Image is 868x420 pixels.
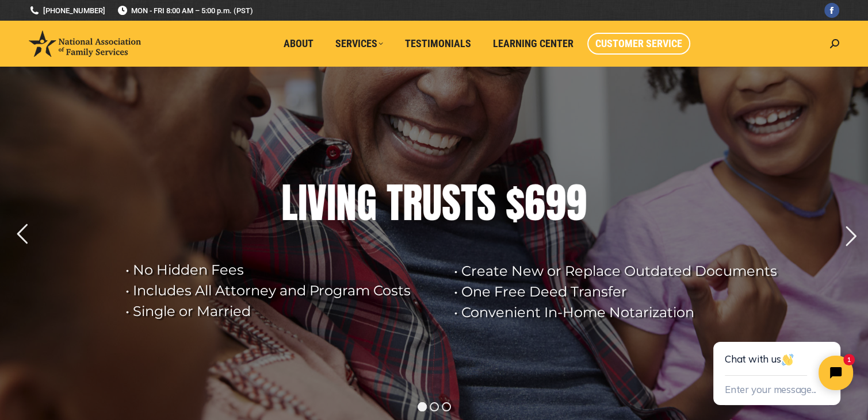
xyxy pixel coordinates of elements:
[477,180,496,226] div: S
[357,180,377,226] div: G
[525,180,545,226] div: 6
[387,180,403,226] div: T
[824,3,839,18] a: Facebook page opens in new window
[595,37,682,50] span: Customer Service
[587,33,690,55] a: Customer Service
[405,37,471,50] span: Testimonials
[403,180,422,226] div: R
[493,37,573,50] span: Learning Center
[298,180,307,226] div: I
[442,180,461,226] div: S
[485,33,582,55] a: Learning Center
[281,180,298,226] div: L
[454,261,787,323] rs-layer: • Create New or Replace Outdated Documents • One Free Deed Transfer • Convenient In-Home Notariza...
[397,33,479,55] a: Testimonials
[307,180,327,226] div: V
[335,37,383,50] span: Services
[687,305,868,420] iframe: Tidio Chat
[276,33,322,55] a: About
[506,180,525,226] div: $
[284,37,313,50] span: About
[117,5,253,16] span: MON - FRI 8:00 AM – 5:00 p.m. (PST)
[29,30,141,57] img: National Association of Family Services
[545,180,566,226] div: 9
[327,180,336,226] div: I
[125,260,439,322] rs-layer: • No Hidden Fees • Includes All Attorney and Program Costs • Single or Married
[29,5,105,16] a: [PHONE_NUMBER]
[461,180,477,226] div: T
[336,180,357,226] div: N
[566,180,587,226] div: 9
[422,180,442,226] div: U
